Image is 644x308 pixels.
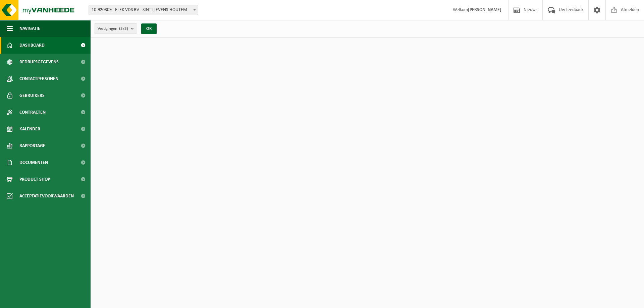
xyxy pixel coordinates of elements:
[19,188,74,204] span: Acceptatievoorwaarden
[19,54,59,70] span: Bedrijfsgegevens
[19,87,45,104] span: Gebruikers
[119,26,128,31] count: (3/3)
[19,37,45,54] span: Dashboard
[19,104,46,121] span: Contracten
[468,7,501,12] strong: [PERSON_NAME]
[98,24,128,34] span: Vestigingen
[89,5,198,15] span: 10-920309 - ELEK VDS BV - SINT-LIEVENS-HOUTEM
[19,70,58,87] span: Contactpersonen
[19,137,45,154] span: Rapportage
[94,23,137,34] button: Vestigingen(3/3)
[19,171,50,188] span: Product Shop
[141,23,157,34] button: OK
[19,121,40,137] span: Kalender
[19,20,40,37] span: Navigatie
[19,154,48,171] span: Documenten
[89,5,198,15] span: 10-920309 - ELEK VDS BV - SINT-LIEVENS-HOUTEM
